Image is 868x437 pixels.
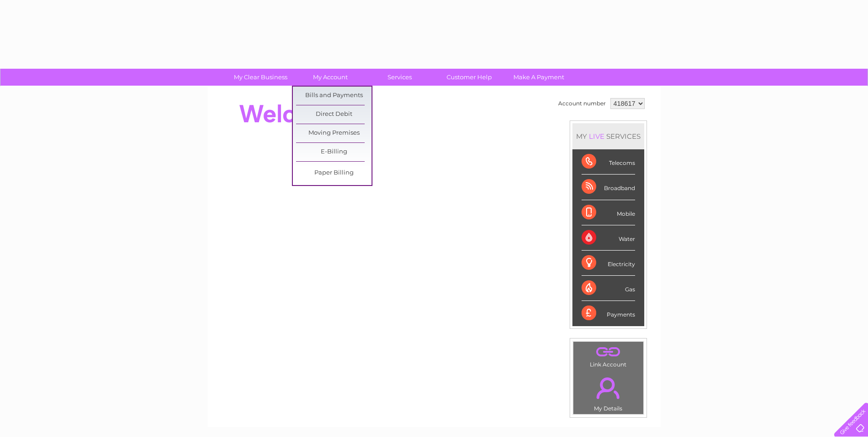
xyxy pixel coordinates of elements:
[362,69,437,86] a: Services
[582,301,635,326] div: Payments
[573,370,644,415] td: My Details
[296,143,372,161] a: E-Billing
[292,69,368,86] a: My Account
[431,69,507,86] a: Customer Help
[582,200,635,225] div: Mobile
[296,164,372,182] a: Paper Billing
[582,251,635,276] div: Electricity
[223,69,298,86] a: My Clear Business
[296,87,372,105] a: Bills and Payments
[576,344,641,360] a: .
[587,132,606,141] div: LIVE
[296,105,372,124] a: Direct Debit
[582,276,635,301] div: Gas
[572,123,644,149] div: MY SERVICES
[582,225,635,251] div: Water
[556,96,608,111] td: Account number
[582,149,635,175] div: Telecoms
[573,341,644,370] td: Link Account
[576,372,641,404] a: .
[296,124,372,142] a: Moving Premises
[582,175,635,200] div: Broadband
[501,69,577,86] a: Make A Payment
